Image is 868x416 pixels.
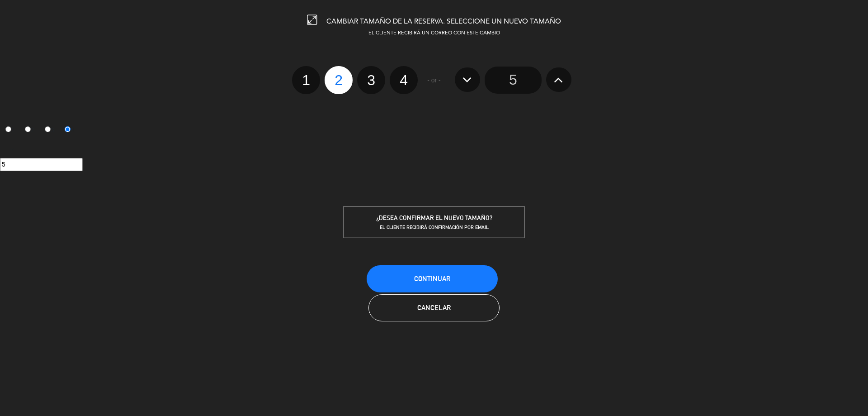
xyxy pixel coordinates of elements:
button: Cancelar [368,294,500,321]
label: 4 [59,123,79,138]
label: 4 [390,66,418,94]
input: 3 [45,126,51,132]
label: 2 [325,66,353,94]
input: 1 [5,126,11,132]
label: 3 [357,66,385,94]
span: CAMBIAR TAMAÑO DE LA RESERVA. SELECCIONE UN NUEVO TAMAÑO [326,18,561,25]
span: EL CLIENTE RECIBIRÁ UN CORREO CON ESTE CAMBIO [368,31,500,36]
span: - or - [427,75,441,86]
input: 4 [65,126,71,132]
span: Cancelar [417,304,451,311]
button: Continuar [367,265,498,292]
label: 2 [20,123,40,138]
span: EL CLIENTE RECIBIRÁ CONFIRMACIÓN POR EMAIL [380,224,489,230]
label: 3 [40,123,60,138]
label: 1 [292,66,320,94]
span: ¿DESEA CONFIRMAR EL NUEVO TAMAÑO? [376,214,492,221]
input: 2 [25,126,31,132]
span: Continuar [414,275,450,282]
